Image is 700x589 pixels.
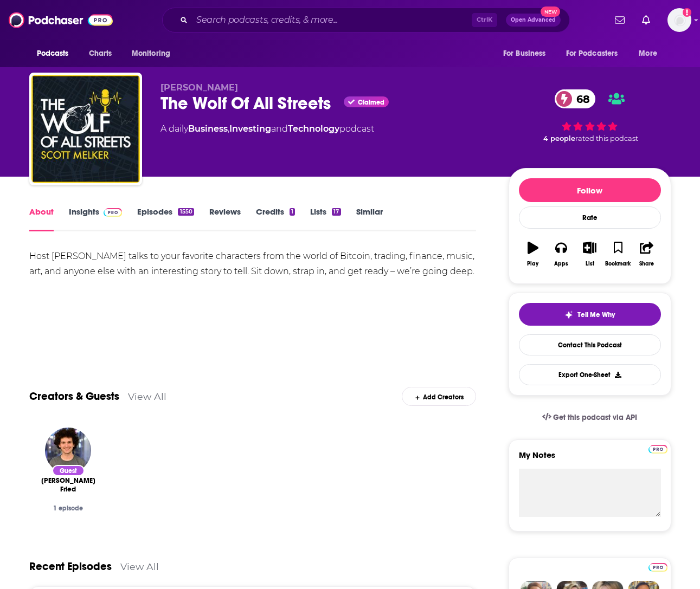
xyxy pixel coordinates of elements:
button: Apps [547,235,575,274]
a: Reviews [209,206,241,231]
img: Podchaser Pro [648,563,667,572]
div: 68 4 peoplerated this podcast [509,82,671,150]
a: Lists17 [310,206,341,231]
div: Bookmark [605,261,631,267]
a: InsightsPodchaser Pro [69,206,123,231]
div: Share [639,261,654,267]
a: Technology [288,124,339,134]
a: Recent Episodes [29,560,112,573]
label: My Notes [519,450,661,469]
a: View All [128,391,166,402]
button: open menu [124,43,184,64]
button: tell me why sparkleTell Me Why [519,303,661,326]
span: and [271,124,288,134]
a: Credits1 [256,206,295,231]
span: Podcasts [37,46,69,61]
span: rated this podcast [575,134,638,143]
a: Charts [82,43,119,64]
div: A daily podcast [160,122,374,135]
button: Open AdvancedNew [506,14,561,27]
span: For Podcasters [566,46,618,61]
div: Apps [554,261,568,267]
span: Charts [89,46,112,61]
div: Host [PERSON_NAME] talks to your favorite characters from the world of Bitcoin, trading, finance,... [29,249,477,279]
a: Show notifications dropdown [638,11,654,29]
span: [PERSON_NAME] Fried [38,476,99,494]
a: Business [188,124,228,134]
div: 1 episode [38,504,99,512]
button: Show profile menu [667,8,691,32]
span: Logged in as clareliening [667,8,691,32]
span: New [541,7,560,17]
div: 1 [290,208,295,216]
img: User Profile [667,8,691,32]
div: Guest [52,465,85,476]
span: Open Advanced [511,17,556,23]
div: 17 [332,208,341,216]
button: List [575,235,603,274]
a: Episodes1550 [137,206,194,231]
span: [PERSON_NAME] [160,82,238,93]
button: Play [519,235,547,274]
span: Tell Me Why [577,310,615,319]
button: Follow [519,178,661,202]
button: Share [632,235,660,274]
span: 68 [566,89,595,108]
a: Investing [229,124,271,134]
span: 4 people [543,134,575,143]
img: tell me why sparkle [564,310,573,319]
a: Contact This Podcast [519,334,661,355]
a: Get this podcast via API [534,404,646,431]
a: Similar [356,206,383,231]
span: Claimed [358,100,384,105]
span: More [639,46,657,61]
img: Podchaser - Follow, Share and Rate Podcasts [9,10,113,30]
div: Play [527,261,538,267]
button: open menu [631,43,671,64]
div: Search podcasts, credits, & more... [162,8,570,33]
a: Sam Bankman Fried [38,476,99,494]
span: Get this podcast via API [553,413,637,422]
span: For Business [503,46,546,61]
a: Creators & Guests [29,390,119,403]
a: Pro website [648,443,667,454]
div: Add Creators [402,387,476,406]
div: 1550 [178,208,194,216]
img: The Wolf Of All Streets [31,75,140,183]
img: Sam Bankman Fried [45,428,91,474]
a: View All [120,561,159,572]
a: Show notifications dropdown [611,11,629,29]
img: Podchaser Pro [648,445,667,454]
a: Pro website [648,561,667,572]
span: Ctrl K [472,13,497,27]
button: Bookmark [604,235,632,274]
span: , [228,124,229,134]
div: Rate [519,206,661,229]
button: open menu [559,43,634,64]
button: Export One-Sheet [519,364,661,385]
a: About [29,206,54,231]
button: open menu [496,43,560,64]
svg: Add a profile image [683,8,691,17]
button: open menu [29,43,83,64]
div: List [586,261,594,267]
a: 68 [555,89,595,108]
img: Podchaser Pro [104,208,123,217]
span: Monitoring [132,46,170,61]
input: Search podcasts, credits, & more... [192,11,472,29]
